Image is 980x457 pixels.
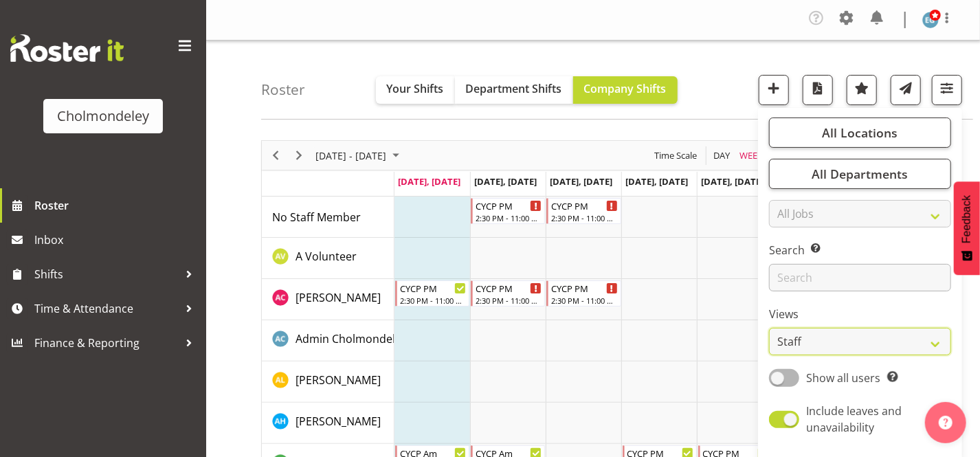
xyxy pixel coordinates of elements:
[262,320,394,361] td: Admin Cholmondeley resource
[891,75,921,105] button: Send a list of all shifts for the selected filtered period to all rostered employees.
[267,147,285,164] button: Previous
[803,75,833,105] button: Download a PDF of the roster according to the set date range.
[287,141,311,170] div: Next
[738,147,764,164] span: Week
[296,372,381,388] span: [PERSON_NAME]
[807,403,902,435] span: Include leaves and unavailability
[57,106,149,126] div: Cholmondeley
[400,295,466,306] div: 2:30 PM - 11:00 PM
[546,280,621,306] div: Abigail Chessum"s event - CYCP PM Begin From Wednesday, September 10, 2025 at 2:30:00 PM GMT+12:0...
[387,81,444,96] span: Your Shifts
[313,147,405,164] button: September 08 - 14, 2025
[296,413,381,430] a: [PERSON_NAME]
[314,147,388,164] span: [DATE] - [DATE]
[652,147,700,164] button: Time Scale
[476,199,542,212] div: CYCP PM
[769,159,951,189] button: All Departments
[961,195,973,243] span: Feedback
[769,242,951,258] label: Search
[474,175,537,188] span: [DATE], [DATE]
[34,195,199,216] span: Roster
[822,124,898,141] span: All Locations
[272,210,361,225] span: No Staff Member
[261,82,305,98] h4: Roster
[296,372,381,388] a: [PERSON_NAME]
[296,331,407,347] a: Admin Cholmondeley
[551,212,617,223] div: 2:30 PM - 11:00 PM
[296,331,407,346] span: Admin Cholmondeley
[296,248,357,265] a: A Volunteer
[932,75,962,105] button: Filter Shifts
[34,298,179,319] span: Time & Attendance
[551,281,617,295] div: CYCP PM
[290,147,309,164] button: Next
[272,209,361,225] a: No Staff Member
[769,118,951,148] button: All Locations
[922,12,939,28] img: evie-guard1532.jpg
[551,295,617,306] div: 2:30 PM - 11:00 PM
[653,147,698,164] span: Time Scale
[769,306,951,322] label: Views
[550,175,612,188] span: [DATE], [DATE]
[712,147,731,164] span: Day
[455,76,573,104] button: Department Shifts
[34,333,179,353] span: Finance & Reporting
[262,238,394,279] td: A Volunteer resource
[262,403,394,444] td: Alexzarn Harmer resource
[476,295,542,306] div: 2:30 PM - 11:00 PM
[264,141,287,170] div: Previous
[471,198,545,224] div: No Staff Member"s event - CYCP PM Begin From Tuesday, September 9, 2025 at 2:30:00 PM GMT+12:00 E...
[296,290,381,305] span: [PERSON_NAME]
[939,416,953,430] img: help-xxl-2.png
[625,175,688,188] span: [DATE], [DATE]
[34,230,199,250] span: Inbox
[262,197,394,238] td: No Staff Member resource
[34,264,179,285] span: Shifts
[296,249,357,264] span: A Volunteer
[262,279,394,320] td: Abigail Chessum resource
[954,181,980,275] button: Feedback - Show survey
[546,198,621,224] div: No Staff Member"s event - CYCP PM Begin From Wednesday, September 10, 2025 at 2:30:00 PM GMT+12:0...
[573,76,678,104] button: Company Shifts
[376,76,455,104] button: Your Shifts
[476,281,542,295] div: CYCP PM
[737,147,766,164] button: Timeline Week
[395,280,469,306] div: Abigail Chessum"s event - CYCP PM Begin From Monday, September 8, 2025 at 2:30:00 PM GMT+12:00 En...
[812,166,908,182] span: All Departments
[10,34,124,62] img: Rosterit website logo
[398,175,460,188] span: [DATE], [DATE]
[807,370,881,386] span: Show all users
[769,264,951,291] input: Search
[400,281,466,295] div: CYCP PM
[551,199,617,212] div: CYCP PM
[759,75,789,105] button: Add a new shift
[584,81,667,96] span: Company Shifts
[711,147,733,164] button: Timeline Day
[466,81,562,96] span: Department Shifts
[262,361,394,403] td: Alexandra Landolt resource
[296,414,381,429] span: [PERSON_NAME]
[296,289,381,306] a: [PERSON_NAME]
[847,75,877,105] button: Highlight an important date within the roster.
[476,212,542,223] div: 2:30 PM - 11:00 PM
[701,175,764,188] span: [DATE], [DATE]
[471,280,545,306] div: Abigail Chessum"s event - CYCP PM Begin From Tuesday, September 9, 2025 at 2:30:00 PM GMT+12:00 E...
